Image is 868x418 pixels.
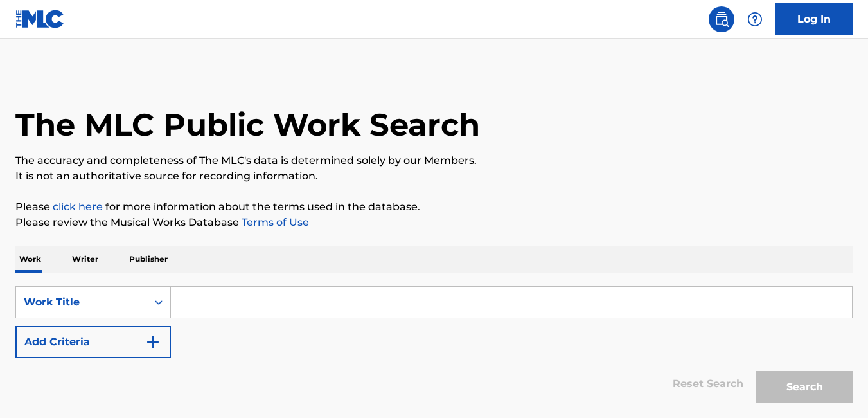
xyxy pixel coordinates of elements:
[804,356,868,418] iframe: Chat Widget
[15,199,853,215] p: Please for more information about the terms used in the database.
[68,246,102,273] p: Writer
[53,201,103,213] a: click here
[145,334,161,350] img: 9d2ae6d4665cec9f34b9.svg
[15,286,853,410] form: Search Form
[15,215,853,230] p: Please review the Musical Works Database
[15,153,853,168] p: The accuracy and completeness of The MLC's data is determined solely by our Members.
[742,6,768,32] div: Help
[15,105,480,144] h1: The MLC Public Work Search
[239,216,309,228] a: Terms of Use
[747,12,763,27] img: help
[15,246,45,273] p: Work
[709,6,734,32] a: Public Search
[15,168,853,184] p: It is not an authoritative source for recording information.
[24,295,139,310] div: Work Title
[15,326,171,358] button: Add Criteria
[125,246,172,273] p: Publisher
[15,10,65,28] img: MLC Logo
[775,3,853,35] a: Log In
[714,12,729,27] img: search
